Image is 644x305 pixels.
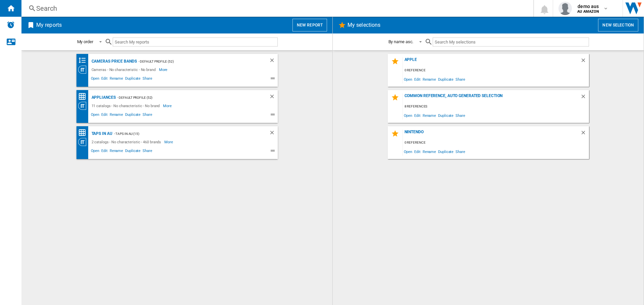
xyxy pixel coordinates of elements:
[403,102,589,111] div: 8 references
[90,57,137,66] div: Cameras Price Bands
[142,111,153,120] span: Share
[100,75,109,83] span: Edit
[78,56,90,65] div: Brands banding
[437,75,454,84] span: Duplicate
[77,39,93,44] div: My order
[163,102,173,110] span: More
[403,147,414,156] span: Open
[577,3,599,10] span: demo aus
[413,75,422,84] span: Edit
[598,19,638,31] button: New selection
[90,75,101,83] span: Open
[269,57,278,66] div: Delete
[580,93,589,102] div: Delete
[137,57,256,66] div: - Default profile (52)
[90,138,165,146] div: 2 catalogs - No characteristic - 460 brands
[124,75,142,83] span: Duplicate
[422,147,437,156] span: Rename
[100,148,109,156] span: Edit
[124,111,142,120] span: Duplicate
[403,111,414,120] span: Open
[558,2,572,15] img: profile.jpg
[454,147,466,156] span: Share
[437,111,454,120] span: Duplicate
[292,19,327,31] button: New report
[403,139,589,147] div: 0 reference
[413,147,422,156] span: Edit
[422,75,437,84] span: Rename
[90,111,101,120] span: Open
[577,9,599,14] b: AU AMAZON
[269,93,278,102] div: Delete
[90,102,163,110] div: 11 catalogs - No characteristic - No brand
[7,21,15,29] img: alerts-logo.svg
[388,39,414,44] div: By name asc.
[90,93,116,102] div: Appliances
[36,4,516,13] div: Search
[109,75,124,83] span: Rename
[116,93,256,102] div: - Default profile (52)
[159,66,169,74] span: More
[454,75,466,84] span: Share
[78,66,90,74] div: Category View
[580,57,589,66] div: Delete
[164,138,174,146] span: More
[454,111,466,120] span: Share
[346,19,382,31] h2: My selections
[403,66,589,75] div: 0 reference
[90,130,112,138] div: Taps in AU
[580,130,589,139] div: Delete
[433,37,589,47] input: Search My selections
[109,148,124,156] span: Rename
[90,66,159,74] div: Cameras - No characteristic - No brand
[403,130,580,139] div: Nintendo
[78,92,90,101] div: Price Matrix
[413,111,422,120] span: Edit
[109,111,124,120] span: Rename
[142,148,153,156] span: Share
[403,75,414,84] span: Open
[124,148,142,156] span: Duplicate
[437,147,454,156] span: Duplicate
[78,138,90,146] div: Category View
[113,37,278,47] input: Search My reports
[78,102,90,110] div: Category View
[403,57,580,66] div: Apple
[112,130,256,138] div: - Taps in AU (15)
[35,19,63,31] h2: My reports
[269,130,278,138] div: Delete
[142,75,153,83] span: Share
[90,148,101,156] span: Open
[403,93,580,102] div: Common reference, auto generated selection
[422,111,437,120] span: Rename
[78,129,90,137] div: Price Matrix
[100,111,109,120] span: Edit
